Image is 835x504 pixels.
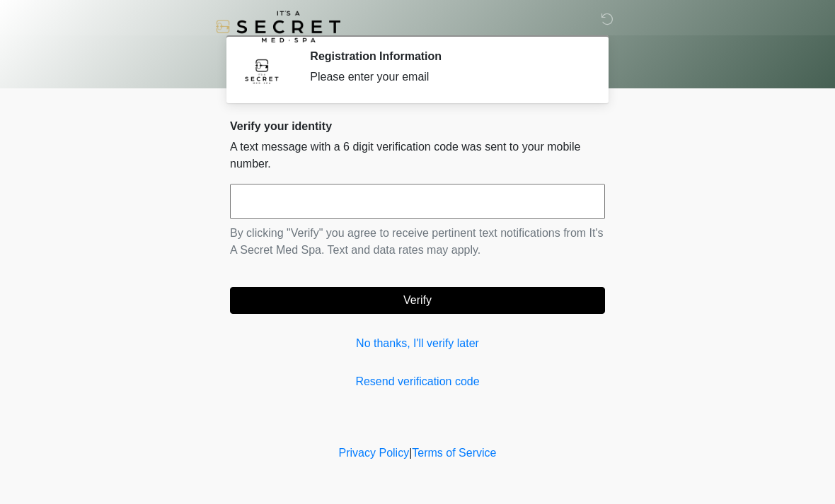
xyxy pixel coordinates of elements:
[230,373,605,390] a: Resend verification code
[310,49,584,63] h2: Registration Information
[230,335,605,352] a: No thanks, I'll verify later
[412,447,496,459] a: Terms of Service
[216,11,340,42] img: It's A Secret Med Spa Logo
[230,225,605,259] p: By clicking "Verify" you agree to receive pertinent text notifications from It's A Secret Med Spa...
[230,287,605,314] button: Verify
[241,49,283,92] img: Agent Avatar
[339,447,410,459] a: Privacy Policy
[409,447,412,459] a: |
[230,119,605,133] h2: Verify your identity
[310,69,584,86] div: Please enter your email
[230,139,605,172] p: A text message with a 6 digit verification code was sent to your mobile number.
